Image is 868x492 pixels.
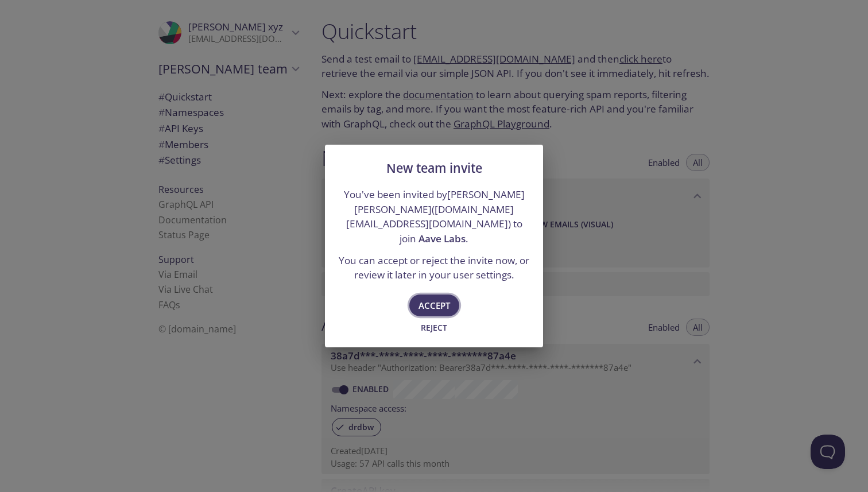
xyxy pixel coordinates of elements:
[418,321,449,335] span: Reject
[416,319,452,337] button: Reject
[386,160,482,176] span: New team invite
[418,232,466,245] span: Aave Labs
[339,187,529,246] p: You've been invited by [PERSON_NAME] [PERSON_NAME] ( ) to join .
[409,295,459,316] button: Accept
[418,298,450,313] span: Accept
[339,253,529,282] p: You can accept or reject the invite now, or review it later in your user settings.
